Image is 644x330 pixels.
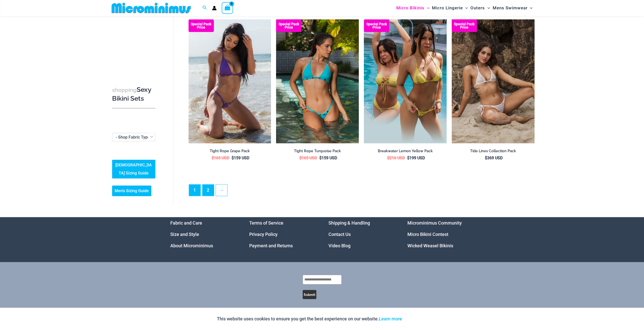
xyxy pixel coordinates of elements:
[249,217,316,251] nav: Menu
[202,185,214,196] a: Page 2
[396,2,424,14] span: Micro Bikinis
[276,149,359,155] a: Tight Rope Turquoise Pack
[491,2,534,14] a: Mens SwimwearMenu ToggleMenu Toggle
[212,156,229,160] bdi: 165 USD
[299,156,302,160] span: $
[469,2,491,14] a: OutersMenu ToggleMenu Toggle
[407,156,425,160] bdi: 199 USD
[112,133,155,141] span: - Shop Fabric Type
[407,217,474,251] nav: Menu
[116,135,150,140] span: - Shop Fabric Type
[189,184,534,199] nav: Product Pagination
[170,243,213,248] a: About Microminimus
[249,217,316,251] aside: Footer Widget 2
[112,133,155,141] span: - Shop Fabric Type
[485,156,503,160] bdi: 369 USD
[485,2,490,14] span: Menu Toggle
[328,217,395,251] nav: Menu
[452,149,534,155] a: Tide Lines Collection Pack
[387,156,405,160] bdi: 216 USD
[303,290,316,299] button: Submit
[407,217,474,251] aside: Footer Widget 4
[249,232,278,237] a: Privacy Policy
[463,2,468,14] span: Menu Toggle
[189,19,271,143] img: Tight Rope Grape 319 Tri Top 4212 Micro Bottom 02
[407,232,448,237] a: Micro Bikini Contest
[212,156,214,160] span: $
[112,87,137,93] span: shopping
[319,156,322,160] span: $
[232,156,234,160] span: $
[432,2,463,14] span: Micro Lingerie
[189,23,214,29] b: Special Pack Price
[379,316,402,321] a: Learn more
[407,220,462,226] a: Microminimus Community
[249,220,283,226] a: Terms of Service
[222,2,233,14] a: View Shopping Cart, empty
[452,149,534,153] h2: Tide Lines Collection Pack
[452,19,534,143] a: Tide Lines White 308 Tri Top 470 Thong 07 Tide Lines Black 308 Tri Top 480 Micro 01Tide Lines Bla...
[485,156,487,160] span: $
[249,243,293,248] a: Payment and Returns
[364,23,389,29] b: Special Pack Price
[276,149,359,153] h2: Tight Rope Turquoise Pack
[328,220,370,226] a: Shipping & Handling
[232,156,249,160] bdi: 159 USD
[364,19,447,143] img: Breakwater Lemon Yellow Bikini Pack
[407,156,409,160] span: $
[170,232,199,237] a: Size and Style
[202,5,207,11] a: Search icon link
[328,232,351,237] a: Contact Us
[452,23,477,29] b: Special Pack Price
[276,19,359,143] a: Tight Rope Turquoise 319 Tri Top 4228 Thong Bottom 02 Tight Rope Turquoise 319 Tri Top 4228 Thong...
[112,186,151,196] a: Men’s Sizing Guide
[216,185,227,196] a: →
[189,149,271,155] a: Tight Rope Grape Pack
[276,19,359,143] img: Tight Rope Turquoise 319 Tri Top 4228 Thong Bottom 02
[407,243,453,248] a: Wicked Weasel Bikinis
[299,156,317,160] bdi: 165 USD
[492,2,527,14] span: Mens Swimwear
[364,149,447,155] a: Breakwater Lemon Yellow Pack
[452,19,534,143] img: Tide Lines White 308 Tri Top 470 Thong 07
[394,1,535,15] nav: Site Navigation
[217,315,402,323] p: This website uses cookies to ensure you get the best experience on our website.
[406,313,427,325] button: Accept
[470,2,485,14] span: Outers
[189,149,271,153] h2: Tight Rope Grape Pack
[328,243,350,248] a: Video Blog
[276,23,301,29] b: Special Pack Price
[431,2,469,14] a: Micro LingerieMenu ToggleMenu Toggle
[112,85,155,103] h3: Sexy Bikini Sets
[424,2,429,14] span: Menu Toggle
[189,185,200,196] span: Page 1
[395,2,431,14] a: Micro BikinisMenu ToggleMenu Toggle
[112,160,155,179] a: [DEMOGRAPHIC_DATA] Sizing Guide
[189,19,271,143] a: Tight Rope Grape 319 Tri Top 4212 Micro Bottom 02 Tight Rope Grape 319 Tri Top 4212 Micro Bottom ...
[170,217,237,251] nav: Menu
[364,149,447,153] h2: Breakwater Lemon Yellow Pack
[387,156,389,160] span: $
[170,220,202,226] a: Fabric and Care
[319,156,337,160] bdi: 159 USD
[364,19,447,143] a: Breakwater Lemon Yellow Bikini Pack Breakwater Lemon Yellow Bikini Pack 2Breakwater Lemon Yellow ...
[170,217,237,251] aside: Footer Widget 1
[527,2,532,14] span: Menu Toggle
[212,6,217,10] a: Account icon link
[110,2,193,14] img: MM SHOP LOGO FLAT
[328,217,395,251] aside: Footer Widget 3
